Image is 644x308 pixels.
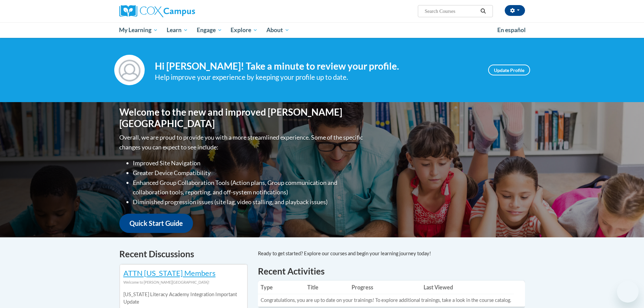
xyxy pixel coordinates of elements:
h4: Recent Discussions [119,247,248,261]
span: My Learning [119,26,158,34]
button: Search [478,7,488,15]
td: Congratulations, you are up to date on your trainings! To explore additional trainings, take a lo... [258,294,514,307]
button: Account Settings [505,5,525,16]
input: Search Courses [424,7,478,15]
th: Progress [349,281,421,294]
a: Cox Campus [119,5,248,17]
div: Welcome to [PERSON_NAME][GEOGRAPHIC_DATA]! [123,279,244,286]
th: Type [258,281,305,294]
a: ATTN [US_STATE] Members [123,268,216,278]
iframe: Button to launch messaging window [617,281,639,303]
li: Greater Device Compatibility [133,168,364,178]
th: Last Viewed [421,281,514,294]
h1: Recent Activities [258,265,525,277]
span: Learn [167,26,188,34]
th: Title [305,281,349,294]
img: Profile Image [114,55,145,85]
p: [US_STATE] Literacy Academy Integration Important Update [123,291,244,306]
span: About [266,26,289,34]
span: Explore [231,26,258,34]
p: Overall, we are proud to provide you with a more streamlined experience. Some of the specific cha... [119,133,364,152]
span: Engage [197,26,222,34]
a: My Learning [115,22,163,38]
a: En español [493,23,530,37]
a: Update Profile [488,65,530,75]
div: Main menu [109,22,535,38]
a: Learn [162,22,192,38]
a: Quick Start Guide [119,214,193,233]
div: Help improve your experience by keeping your profile up to date. [155,72,478,83]
a: About [262,22,294,38]
li: Improved Site Navigation [133,158,364,168]
li: Enhanced Group Collaboration Tools (Action plans, Group communication and collaboration tools, re... [133,178,364,197]
img: Cox Campus [119,5,195,17]
a: Engage [192,22,226,38]
li: Diminished progression issues (site lag, video stalling, and playback issues) [133,197,364,207]
span: En español [497,26,526,33]
h1: Welcome to the new and improved [PERSON_NAME][GEOGRAPHIC_DATA] [119,106,364,129]
a: Explore [226,22,262,38]
h4: Hi [PERSON_NAME]! Take a minute to review your profile. [155,61,478,72]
